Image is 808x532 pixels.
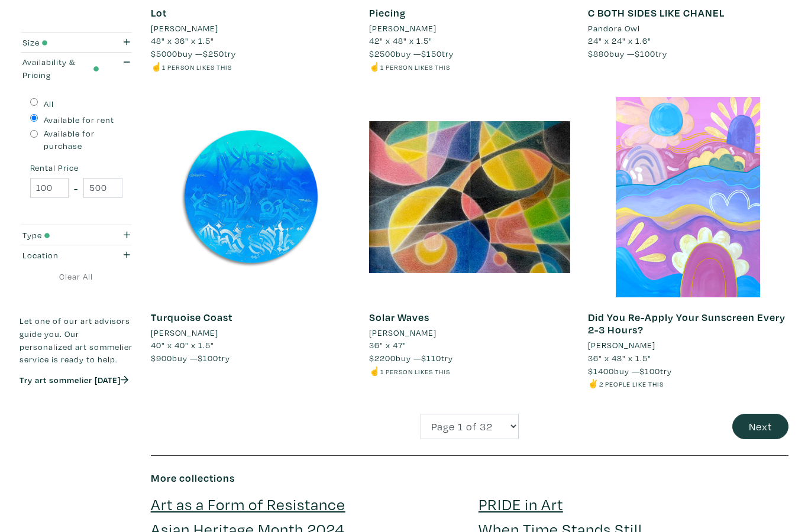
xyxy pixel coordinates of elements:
[20,33,133,52] button: Size
[151,22,218,35] li: [PERSON_NAME]
[44,113,114,126] label: Available for rent
[151,48,177,59] span: $5000
[203,48,224,59] span: $250
[599,379,664,388] small: 2 people like this
[30,164,122,172] small: Rental Price
[588,35,651,46] span: 24" x 24" x 1.6"
[588,22,788,35] a: Pandora Owl
[151,35,214,46] span: 48" x 36" x 1.5"
[44,98,54,111] label: All
[20,270,133,283] a: Clear All
[20,225,133,245] button: Type
[588,365,614,377] span: $1400
[369,22,570,35] a: [PERSON_NAME]
[151,352,172,364] span: $900
[151,352,230,364] span: buy — try
[151,472,788,485] h6: More collections
[151,310,232,324] a: Turquoise Coast
[588,6,725,20] a: C BOTH SIDES LIKE CHANEL
[639,365,660,377] span: $100
[369,339,406,351] span: 36" x 47"
[162,63,232,72] small: 1 person likes this
[479,494,563,514] a: PRIDE in Art
[22,56,99,81] div: Availability & Pricing
[369,6,406,20] a: Piecing
[20,314,133,365] p: Let one of our art advisors guide you. Our personalized art sommelier service is ready to help.
[151,60,351,73] li: ☝️
[588,352,651,364] span: 36" x 48" x 1.5"
[588,22,640,35] li: Pandora Owl
[369,48,396,59] span: $2500
[369,326,570,339] a: [PERSON_NAME]
[369,48,454,59] span: buy — try
[20,245,133,265] button: Location
[44,127,122,153] label: Available for purchase
[369,310,429,324] a: Solar Waves
[369,352,453,364] span: buy — try
[20,398,133,423] iframe: Customer reviews powered by Trustpilot
[151,6,167,20] a: Lot
[151,494,345,514] a: Art as a Form of Resistance
[588,377,788,390] li: ✌️
[22,249,99,262] div: Location
[22,36,99,49] div: Size
[732,414,788,439] button: Next
[22,229,99,242] div: Type
[588,339,788,352] a: [PERSON_NAME]
[151,326,218,339] li: [PERSON_NAME]
[380,367,450,376] small: 1 person likes this
[588,48,609,59] span: $880
[369,365,570,378] li: ☝️
[20,53,133,85] button: Availability & Pricing
[588,365,672,377] span: buy — try
[369,352,396,364] span: $2200
[369,35,432,46] span: 42" x 48" x 1.5"
[369,326,437,339] li: [PERSON_NAME]
[421,352,441,364] span: $110
[588,310,786,337] a: Did You Re-Apply Your Sunscreen Every 2-3 Hours?
[588,339,655,352] li: [PERSON_NAME]
[74,180,78,196] span: -
[369,60,570,73] li: ☝️
[635,48,655,59] span: $100
[151,326,351,339] a: [PERSON_NAME]
[20,374,128,385] a: Try art sommelier [DATE]
[151,339,214,351] span: 40" x 40" x 1.5"
[380,63,450,72] small: 1 person likes this
[151,48,236,59] span: buy — try
[198,352,218,364] span: $100
[369,22,437,35] li: [PERSON_NAME]
[421,48,442,59] span: $150
[151,22,351,35] a: [PERSON_NAME]
[588,48,667,59] span: buy — try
